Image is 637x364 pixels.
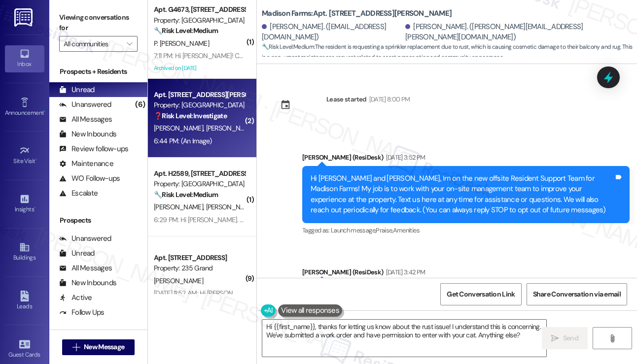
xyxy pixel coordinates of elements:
[5,191,44,217] a: Insights •
[262,42,637,63] span: : The resident is requesting a sprinkler replacement due to rust, which is causing cosmetic damag...
[206,202,255,211] span: [PERSON_NAME]
[62,339,135,355] button: New Message
[59,278,116,288] div: New Inbounds
[608,334,616,342] i: 
[154,253,245,263] div: Apt. [STREET_ADDRESS]
[302,152,630,166] div: [PERSON_NAME] (ResiDesk)
[59,263,112,273] div: All Messages
[49,215,147,226] div: Prospects
[154,39,209,48] span: P. [PERSON_NAME]
[5,336,44,363] a: Guest Cards
[447,289,515,299] span: Get Conversation Link
[49,66,147,77] div: Prospects + Residents
[34,204,35,211] span: •
[44,108,45,115] span: •
[154,26,218,35] strong: 🔧 Risk Level: Medium
[154,124,206,132] span: [PERSON_NAME]
[84,342,124,352] span: New Message
[154,90,245,100] div: Apt. [STREET_ADDRESS][PERSON_NAME]
[127,40,132,48] i: 
[262,22,403,43] div: [PERSON_NAME]. ([EMAIL_ADDRESS][DOMAIN_NAME])
[262,43,314,51] strong: 🔧 Risk Level: Medium
[154,276,203,285] span: [PERSON_NAME]
[154,168,245,179] div: Apt. H2589, [STREET_ADDRESS][PERSON_NAME]
[154,179,245,189] div: Property: [GEOGRAPHIC_DATA]
[154,136,212,145] div: 6:44 PM: (An Image)
[5,288,44,314] a: Leads
[527,283,627,305] button: Share Conversation via email
[5,45,44,72] a: Inbox
[206,124,255,132] span: [PERSON_NAME]
[59,159,113,169] div: Maintenance
[59,173,120,184] div: WO Follow-ups
[154,51,518,60] div: 7:11 PM: Hi [PERSON_NAME]! Can you let me know if my [DATE] payment is being processed? Can you h...
[440,283,521,305] button: Get Conversation Link
[154,15,245,26] div: Property: [GEOGRAPHIC_DATA]
[64,36,122,52] input: All communities
[331,226,376,234] span: Launch message ,
[59,129,116,139] div: New Inbounds
[302,267,630,281] div: [PERSON_NAME] (ResiDesk)
[154,263,245,273] div: Property: 235 Grand
[59,144,128,154] div: Review follow-ups
[72,343,80,351] i: 
[5,142,44,169] a: Site Visit •
[14,8,35,27] img: ResiDesk Logo
[551,334,559,342] i: 
[59,85,95,95] div: Unread
[563,333,578,343] span: Send
[367,94,410,104] div: [DATE] 8:00 PM
[542,327,588,349] button: Send
[311,173,614,216] div: Hi [PERSON_NAME] and [PERSON_NAME], Im on the new offsite Resident Support Team for Madison Farms...
[262,320,546,357] textarea: Hi {{first_name}}, thanks for letting us know about the rust issue! I understand this is concerni...
[59,188,98,199] div: Escalate
[154,202,206,211] span: [PERSON_NAME]
[326,94,367,104] div: Lease started
[59,114,112,125] div: All Messages
[133,97,147,112] div: (6)
[154,100,245,110] div: Property: [GEOGRAPHIC_DATA]
[154,111,227,120] strong: ❓ Risk Level: Investigate
[384,267,425,277] div: [DATE] 3:42 PM
[59,10,138,36] label: Viewing conversations for
[59,307,105,318] div: Follow Ups
[153,62,246,74] div: Archived on [DATE]
[59,99,111,110] div: Unanswered
[405,22,630,43] div: [PERSON_NAME]. ([PERSON_NAME][EMAIL_ADDRESS][PERSON_NAME][DOMAIN_NAME])
[5,239,44,265] a: Buildings
[393,226,420,234] span: Amenities
[59,248,95,259] div: Unread
[262,8,452,19] b: Madison Farms: Apt. [STREET_ADDRESS][PERSON_NAME]
[384,152,425,163] div: [DATE] 3:52 PM
[35,156,37,163] span: •
[533,289,621,299] span: Share Conversation via email
[302,223,630,237] div: Tagged as:
[154,190,218,199] strong: 🔧 Risk Level: Medium
[154,4,245,15] div: Apt. G4673, [STREET_ADDRESS][PERSON_NAME]
[59,233,111,244] div: Unanswered
[59,293,92,303] div: Active
[376,226,392,234] span: Praise ,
